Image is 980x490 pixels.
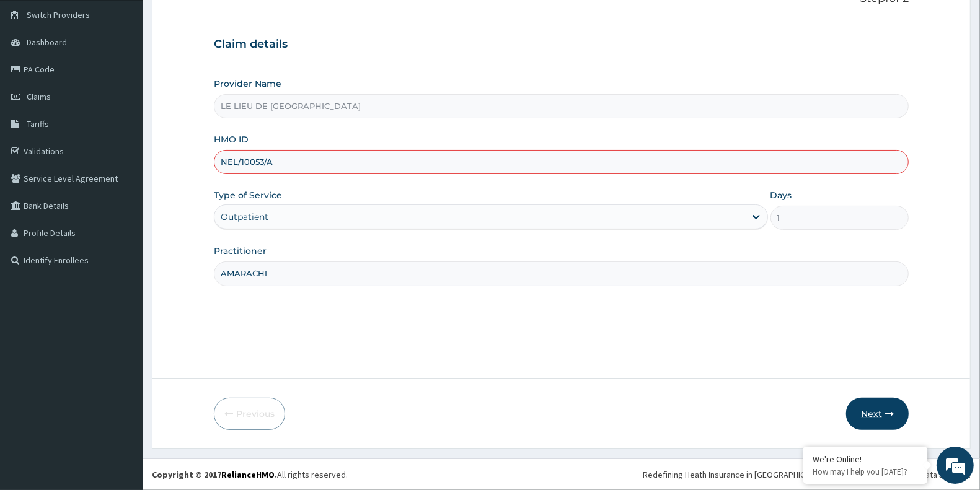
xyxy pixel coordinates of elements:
a: RelianceHMO [221,469,275,480]
span: Dashboard [27,37,67,48]
input: Enter Name [214,261,909,286]
button: Previous [214,398,285,430]
label: HMO ID [214,133,249,146]
strong: Copyright © 2017 . [152,469,277,480]
span: Claims [27,91,51,102]
span: Switch Providers [27,9,90,20]
span: Tariffs [27,118,49,129]
label: Provider Name [214,77,281,90]
span: We're online! [72,156,171,281]
footer: All rights reserved. [143,458,980,490]
label: Days [770,189,792,201]
p: How may I help you today? [813,466,918,477]
div: Minimize live chat window [203,6,233,36]
label: Practitioner [214,245,267,257]
textarea: Type your message and hit 'Enter' [6,338,236,382]
button: Next [846,398,909,430]
img: d_794563401_company_1708531726252_794563401 [23,62,50,93]
div: Chat with us now [64,69,208,85]
div: We're Online! [813,453,918,465]
label: Type of Service [214,189,282,201]
input: Enter HMO ID [214,150,909,174]
h3: Claim details [214,38,909,51]
div: Redefining Heath Insurance in [GEOGRAPHIC_DATA] using Telemedicine and Data Science! [643,468,971,481]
